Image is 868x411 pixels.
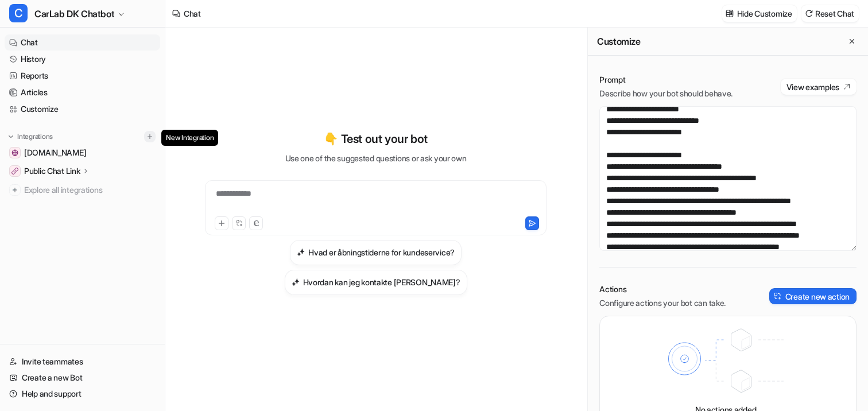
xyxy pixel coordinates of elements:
p: Describe how your bot should behave. [599,88,733,99]
span: CarLab DK Chatbot [34,6,114,22]
button: Hvordan kan jeg kontakte CarLab?Hvordan kan jeg kontakte [PERSON_NAME]? [285,270,467,295]
a: www.carlab.dk[DOMAIN_NAME] [5,145,160,161]
div: Chat [184,7,201,20]
img: create-action-icon.svg [774,292,782,300]
h2: Customize [597,36,640,47]
button: Close flyout [845,34,859,48]
h3: Hvordan kan jeg kontakte [PERSON_NAME]? [303,276,460,288]
a: Explore all integrations [5,182,160,198]
img: Hvad er åbningstiderne for kundeservice? [297,248,305,257]
a: Customize [5,101,160,117]
p: Hide Customize [737,7,792,20]
a: Chat [5,34,160,51]
p: Use one of the suggested questions or ask your own [285,152,467,164]
p: Configure actions your bot can take. [599,297,726,309]
a: Create a new Bot [5,370,160,386]
p: Public Chat Link [24,165,80,177]
img: Hvordan kan jeg kontakte CarLab? [292,278,300,286]
button: Integrations [5,131,56,142]
button: Hvad er åbningstiderne for kundeservice?Hvad er åbningstiderne for kundeservice? [290,240,462,265]
button: Reset Chat [801,5,859,22]
button: Create new action [769,288,857,304]
p: Prompt [599,74,733,86]
img: menu_add.svg [146,133,154,141]
a: Invite teammates [5,354,160,370]
span: Explore all integrations [24,181,156,199]
img: expand menu [7,133,15,141]
span: [DOMAIN_NAME] [24,147,86,158]
img: www.carlab.dk [11,149,18,156]
p: 👇 Test out your bot [324,130,427,148]
img: reset [805,9,813,18]
h3: Hvad er åbningstiderne for kundeservice? [308,246,455,258]
span: New Integration [161,130,218,146]
img: Public Chat Link [11,168,18,175]
a: History [5,51,160,67]
a: Articles [5,84,160,100]
img: customize [726,9,734,18]
p: Actions [599,284,726,295]
a: Reports [5,68,160,84]
a: Help and support [5,386,160,402]
button: Hide Customize [722,5,797,22]
img: explore all integrations [9,184,21,196]
span: C [9,4,28,22]
button: View examples [781,79,857,95]
p: Integrations [17,132,53,141]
